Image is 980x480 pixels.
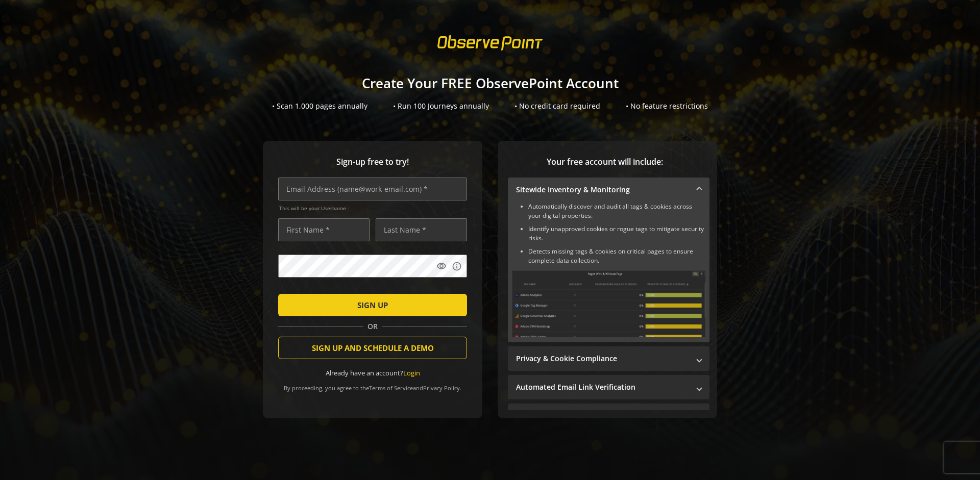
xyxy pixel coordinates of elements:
[514,101,600,111] div: • No credit card required
[436,261,447,271] mat-icon: visibility
[516,353,689,364] mat-panel-title: Privacy & Cookie Compliance
[528,247,705,265] li: Detects missing tags & cookies on critical pages to ensure complete data collection.
[278,218,370,241] input: First Name *
[279,205,467,212] span: This will be your Username
[516,185,689,195] mat-panel-title: Sitewide Inventory & Monitoring
[403,368,420,377] a: Login
[508,178,709,202] mat-expansion-panel-header: Sitewide Inventory & Monitoring
[278,156,467,168] span: Sign-up free to try!
[278,368,467,378] div: Already have an account?
[357,296,388,314] span: SIGN UP
[528,224,705,243] li: Identify unapproved cookies or rogue tags to mitigate security risks.
[508,346,709,371] mat-expansion-panel-header: Privacy & Cookie Compliance
[626,101,708,111] div: • No feature restrictions
[278,178,467,200] input: Email Address (name@work-email.com) *
[278,294,467,316] button: SIGN UP
[508,202,709,342] div: Sitewide Inventory & Monitoring
[516,382,689,392] mat-panel-title: Automated Email Link Verification
[423,384,460,392] a: Privacy Policy
[508,156,702,168] span: Your free account will include:
[512,270,705,337] img: Sitewide Inventory & Monitoring
[278,337,467,359] button: SIGN UP AND SCHEDULE A DEMO
[272,101,367,111] div: • Scan 1,000 pages annually
[508,403,709,428] mat-expansion-panel-header: Performance Monitoring with Web Vitals
[452,261,462,271] mat-icon: info
[363,321,382,332] span: OR
[376,218,467,241] input: Last Name *
[528,202,705,220] li: Automatically discover and audit all tags & cookies across your digital properties.
[312,339,434,357] span: SIGN UP AND SCHEDULE A DEMO
[393,101,489,111] div: • Run 100 Journeys annually
[278,377,467,392] div: By proceeding, you agree to the and .
[508,375,709,399] mat-expansion-panel-header: Automated Email Link Verification
[369,384,413,392] a: Terms of Service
